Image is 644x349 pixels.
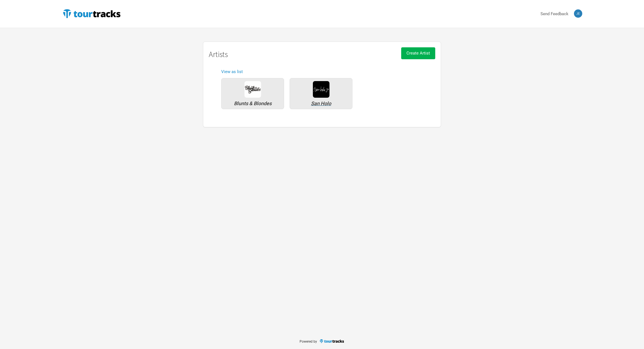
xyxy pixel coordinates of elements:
[293,101,349,106] div: San Holo
[224,101,281,106] div: Blunts & Blondes
[574,9,582,18] img: Jeff
[313,81,329,98] img: 1ccf3f45-e71d-445e-a06f-7f7b580edb90-san%20holo.jpg.png
[401,47,435,59] button: Create Artist
[209,50,435,59] h1: Artists
[300,340,317,343] span: Powered by
[244,81,261,98] img: a0f2f60e-209f-498f-a278-9524aa3d8af6-Screen%20Shot%202022-09-06%20at%2010.17.34%20PM.png.png
[406,51,430,56] span: Create Artist
[221,69,243,74] a: View as list
[287,75,355,112] a: San Holo
[540,11,568,16] strong: Send Feedback
[313,81,329,98] div: San Holo
[62,8,122,19] img: TourTracks
[244,81,261,98] div: Blunts & Blondes
[319,339,345,343] img: TourTracks
[218,75,287,112] a: Blunts & Blondes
